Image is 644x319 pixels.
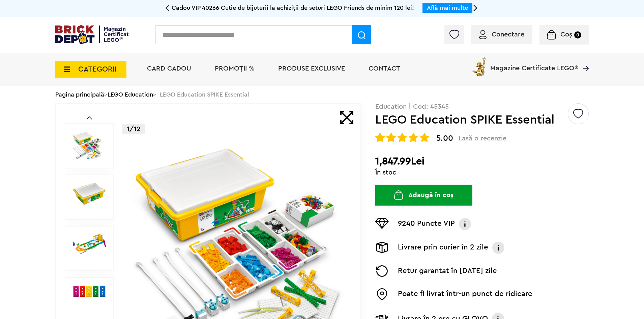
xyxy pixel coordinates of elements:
p: Livrare prin curier în 2 zile [398,242,488,254]
span: Coș [560,31,572,38]
a: Produse exclusive [278,65,345,72]
a: PROMOȚII % [215,65,255,72]
img: LEGO Education SPIKE Essential [72,131,103,161]
a: Află mai multe [427,5,468,11]
img: Evaluare cu stele [386,133,396,142]
img: Evaluare cu stele [375,133,385,142]
a: Conectare [479,31,524,38]
span: 5.00 [436,134,453,142]
img: Livrare [375,242,389,253]
span: CATEGORII [78,65,117,73]
img: Easybox [375,288,389,300]
p: 9240 Puncte VIP [398,218,455,230]
img: Evaluare cu stele [420,133,429,142]
img: Info livrare prin curier [492,242,505,254]
img: LEGO Education SPIKE Essential [72,182,107,206]
button: Adaugă în coș [375,185,472,206]
a: Card Cadou [147,65,191,72]
span: Lasă o recenzie [459,134,506,142]
span: Conectare [492,31,524,38]
img: Info VIP [458,218,472,230]
p: Retur garantat în [DATE] zile [398,265,497,277]
p: Education | Cod: 45345 [375,103,589,110]
img: Returnare [375,265,389,277]
span: Cadou VIP 40266 Cutie de bijuterii la achiziții de seturi LEGO Friends de minim 120 lei! [172,5,414,11]
p: 1/12 [122,124,145,134]
span: Magazine Certificate LEGO® [490,56,578,72]
img: Puncte VIP [375,218,389,229]
p: Poate fi livrat într-un punct de ridicare [398,288,532,300]
a: Magazine Certificate LEGO® [578,56,589,63]
a: Prev [87,116,92,119]
h2: 1,847.99Lei [375,155,589,167]
a: Pagina principală [55,91,104,98]
a: Contact [369,65,400,72]
img: LEGO Education SPIKE Essential LEGO 45345 [72,233,107,255]
small: 0 [574,31,581,38]
img: Seturi Lego LEGO Education SPIKE Essential [72,285,107,298]
div: În stoc [375,169,589,176]
div: > > LEGO Education SPIKE Essential [55,86,589,103]
img: Evaluare cu stele [398,133,407,142]
h1: LEGO Education SPIKE Essential [375,114,567,126]
img: Evaluare cu stele [409,133,418,142]
a: LEGO Education [108,91,153,98]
